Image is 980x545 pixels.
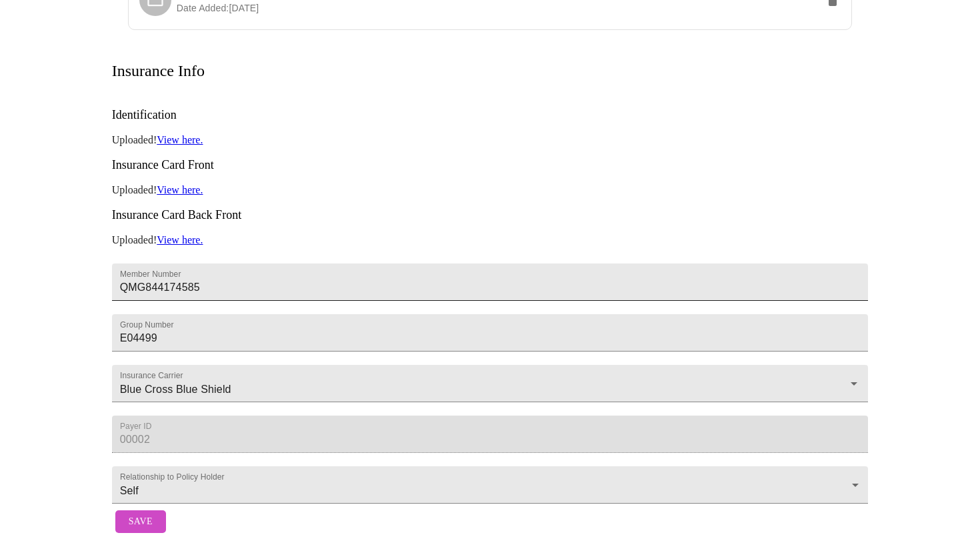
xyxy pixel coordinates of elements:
[845,374,863,393] button: Open
[157,234,203,245] a: View here.
[157,184,203,195] a: View here.
[129,514,153,530] span: Save
[112,134,869,146] p: Uploaded!
[112,62,205,80] h3: Insurance Info
[112,208,869,222] h3: Insurance Card Back Front
[112,234,869,246] p: Uploaded!
[112,158,869,172] h3: Insurance Card Front
[177,3,259,13] span: Date Added: [DATE]
[112,184,869,196] p: Uploaded!
[112,108,869,122] h3: Identification
[112,466,869,504] div: Self
[115,510,166,534] button: Save
[157,134,203,145] a: View here.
